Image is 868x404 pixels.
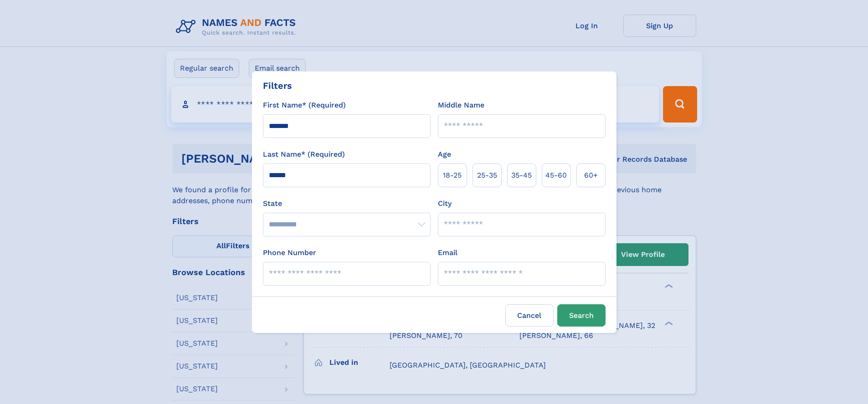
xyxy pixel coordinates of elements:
div: Filters [263,79,292,92]
button: Search [557,304,606,327]
label: State [263,198,431,209]
label: First Name* (Required) [263,100,346,111]
label: Last Name* (Required) [263,149,345,160]
span: 35‑45 [511,170,532,181]
label: Middle Name [438,100,484,111]
label: Email [438,247,457,258]
span: 25‑35 [477,170,497,181]
label: Age [438,149,451,160]
label: Phone Number [263,247,316,258]
span: 60+ [584,170,598,181]
label: City [438,198,452,209]
span: 45‑60 [545,170,567,181]
label: Cancel [505,304,554,327]
span: 18‑25 [443,170,462,181]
